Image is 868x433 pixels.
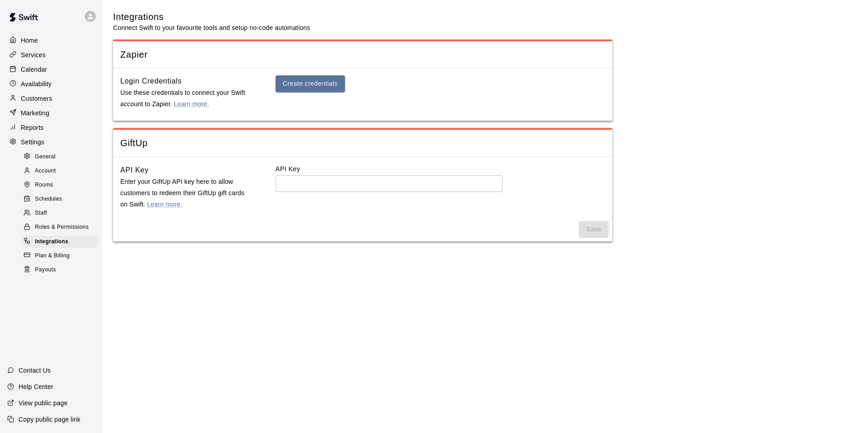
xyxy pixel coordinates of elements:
[113,11,310,23] h5: Integrations
[7,121,95,134] a: Reports
[7,92,95,105] a: Customers
[22,150,102,164] a: General
[7,34,95,47] a: Home
[22,235,102,249] a: Integrations
[276,164,301,173] label: API Key
[35,223,89,232] span: Roles & Permissions
[7,63,95,76] a: Calendar
[120,49,605,61] span: Zapier
[22,192,102,207] a: Schedules
[19,382,53,391] p: Help Center
[19,415,80,424] p: Copy public page link
[22,236,99,248] div: Integrations
[7,135,95,149] a: Settings
[22,221,99,234] div: Roles & Permissions
[276,75,345,92] button: Create credentials
[579,221,609,238] span: Upgrade your plan to sell gift cards to your customers
[22,263,102,277] a: Payouts
[7,48,95,62] a: Services
[22,207,99,220] div: Staff
[22,207,102,221] a: Staff
[22,250,99,262] div: Plan & Billing
[19,399,68,408] p: View public page
[19,366,51,375] p: Contact Us
[113,23,310,32] p: Connect Swift to your favourite tools and setup no-code automations
[120,75,182,87] h6: Login Credentials
[35,195,62,204] span: Schedules
[22,249,102,263] a: Plan & Billing
[7,106,95,120] a: Marketing
[22,178,102,192] a: Rooms
[21,65,47,74] p: Calendar
[21,108,49,118] p: Marketing
[22,193,99,206] div: Schedules
[21,138,44,147] p: Settings
[21,94,52,103] p: Customers
[35,181,53,190] span: Rooms
[35,167,56,176] span: Account
[120,87,247,110] p: Use these credentials to connect your Swift account to Zapier.
[21,79,52,89] p: Availability
[7,77,95,91] a: Availability
[120,176,247,211] p: Enter your GiftUp API key here to allow customers to redeem their GiftUp gift cards on Swift.
[22,179,99,192] div: Rooms
[21,50,46,59] p: Services
[147,201,182,208] a: Learn more.
[35,266,56,275] span: Payouts
[35,209,47,218] span: Staff
[35,251,69,261] span: Plan & Billing
[22,221,102,235] a: Roles & Permissions
[21,36,38,45] p: Home
[174,100,209,108] a: Learn more.
[22,165,99,177] div: Account
[22,151,99,163] div: General
[22,164,102,178] a: Account
[35,237,68,246] span: Integrations
[35,153,56,162] span: General
[21,123,44,132] p: Reports
[22,264,99,276] div: Payouts
[120,137,605,149] span: GiftUp
[120,164,148,176] h6: API Key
